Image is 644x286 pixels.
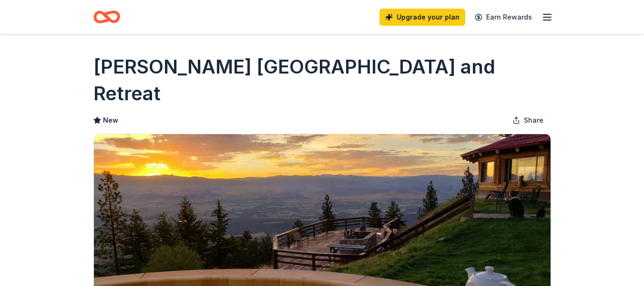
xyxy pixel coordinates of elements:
[93,6,120,28] a: Home
[379,9,465,26] a: Upgrade your plan
[93,53,551,107] h1: [PERSON_NAME] [GEOGRAPHIC_DATA] and Retreat
[469,9,538,26] a: Earn Rewards
[524,115,543,126] span: Share
[103,115,118,126] span: New
[505,111,551,130] button: Share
